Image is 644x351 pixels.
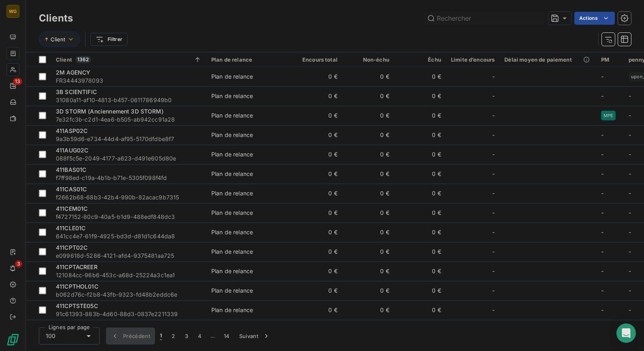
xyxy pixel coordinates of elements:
[211,73,253,81] div: Plan de relance
[211,228,253,236] div: Plan de relance
[424,12,545,25] input: Rechercher
[211,170,253,178] div: Plan de relance
[56,166,86,173] span: 411BAS01C
[211,92,253,100] div: Plan de relance
[39,11,73,26] h3: Clients
[56,232,202,240] span: 641cc4e7-61f9-4925-bd3d-d81d1c644da8
[211,189,253,197] div: Plan de relance
[291,86,342,106] td: 0 €
[492,150,495,158] span: -
[601,151,604,158] span: -
[601,56,619,63] div: PM
[492,131,495,139] span: -
[291,320,342,339] td: 0 €
[394,67,446,86] td: 0 €
[394,223,446,242] td: 0 €
[492,209,495,217] span: -
[56,186,87,193] span: 411CAS01C
[13,78,22,85] span: 13
[399,56,441,63] div: Échu
[155,327,167,345] button: 1
[492,189,495,197] span: -
[56,310,202,318] span: 91c61393-883b-4d60-88d3-0837e2211339
[291,125,342,145] td: 0 €
[206,330,219,342] span: …
[211,150,253,158] div: Plan de relance
[601,287,604,294] span: -
[629,151,631,158] span: -
[160,332,162,340] span: 1
[56,88,97,95] span: 3B SCIENTIFIC
[90,33,128,46] button: Filtrer
[211,287,253,295] div: Plan de relance
[6,333,19,346] img: Logo LeanPay
[219,327,234,345] button: 14
[342,261,394,281] td: 0 €
[6,5,19,18] div: WG
[211,111,253,120] div: Plan de relance
[342,184,394,203] td: 0 €
[394,106,446,125] td: 0 €
[492,267,495,275] span: -
[46,332,55,340] span: 100
[601,131,604,138] span: -
[291,261,342,281] td: 0 €
[56,69,90,76] span: 2M AGENCY
[56,244,87,251] span: 411CPT02C
[291,67,342,86] td: 0 €
[211,209,253,217] div: Plan de relance
[211,306,253,314] div: Plan de relance
[291,145,342,164] td: 0 €
[342,164,394,184] td: 0 €
[492,111,495,120] span: -
[56,263,98,270] span: 411CPTACREER
[56,271,202,279] span: 121084cc-96b6-453c-a68d-25224a3c1ea1
[492,228,495,236] span: -
[342,67,394,86] td: 0 €
[492,287,495,295] span: -
[394,86,446,106] td: 0 €
[211,56,286,63] div: Plan de relance
[394,261,446,281] td: 0 €
[56,135,202,143] span: 9a3b59d6-e734-44d4-af95-5170dfdbe8f7
[492,92,495,100] span: -
[629,229,631,235] span: -
[291,242,342,261] td: 0 €
[601,268,604,274] span: -
[394,281,446,300] td: 0 €
[342,320,394,339] td: 0 €
[601,229,604,235] span: -
[211,248,253,256] div: Plan de relance
[56,174,202,182] span: f7ff98ed-c19a-4b1b-b71e-5305f098f4fd
[56,56,72,63] span: Client
[394,300,446,320] td: 0 €
[629,248,631,255] span: -
[604,113,613,118] span: MPE
[295,56,338,63] div: Encours total
[629,306,631,313] span: -
[451,56,495,63] div: Limite d’encours
[574,12,615,25] button: Actions
[347,56,389,63] div: Non-échu
[51,36,65,43] span: Client
[342,242,394,261] td: 0 €
[167,327,180,345] button: 2
[394,184,446,203] td: 0 €
[342,145,394,164] td: 0 €
[504,56,591,63] div: Délai moyen de paiement
[106,327,155,345] button: Précédent
[56,291,202,299] span: b062d76c-f2b8-43fb-9323-fd48b2eddc6e
[629,287,631,294] span: -
[342,223,394,242] td: 0 €
[56,77,202,85] span: FR34443978093
[56,147,88,154] span: 411AUG02C
[601,248,604,255] span: -
[291,184,342,203] td: 0 €
[291,203,342,223] td: 0 €
[56,96,202,104] span: 31080a11-af10-4813-b457-0611786949b0
[394,203,446,223] td: 0 €
[394,242,446,261] td: 0 €
[56,154,202,163] span: 088f5c5e-2049-4177-a623-d491e605d80e
[56,213,202,221] span: f4727152-80c9-40a5-b1d9-488edf848dc3
[492,248,495,256] span: -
